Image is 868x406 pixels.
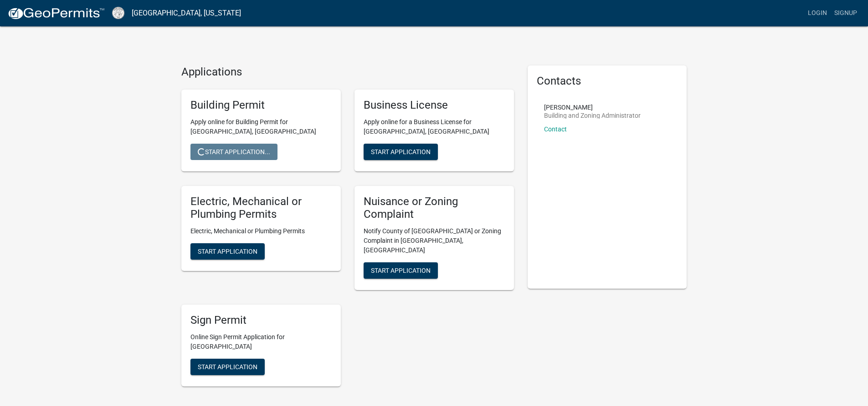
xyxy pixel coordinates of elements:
button: Start Application [364,144,438,160]
p: Online Sign Permit Application for [GEOGRAPHIC_DATA] [190,332,332,351]
h4: Applications [181,65,514,79]
a: Contact [544,125,567,133]
h5: Nuisance or Zoning Complaint [364,195,505,221]
a: [GEOGRAPHIC_DATA], [US_STATE] [132,5,241,21]
a: Login [804,5,831,22]
button: Start Application [364,262,438,279]
button: Start Application... [190,144,277,160]
p: Apply online for a Business License for [GEOGRAPHIC_DATA], [GEOGRAPHIC_DATA] [364,117,505,136]
span: Start Application... [198,148,270,155]
h5: Contacts [537,75,678,88]
span: Start Application [371,148,431,155]
a: Signup [831,5,861,22]
p: [PERSON_NAME] [544,104,641,110]
button: Start Application [190,359,265,375]
span: Start Application [198,363,257,370]
button: Start Application [190,243,265,260]
h5: Sign Permit [190,314,332,327]
h5: Business License [364,99,505,112]
wm-workflow-list-section: Applications [181,65,514,394]
p: Notify County of [GEOGRAPHIC_DATA] or Zoning Complaint in [GEOGRAPHIC_DATA], [GEOGRAPHIC_DATA] [364,226,505,255]
p: Apply online for Building Permit for [GEOGRAPHIC_DATA], [GEOGRAPHIC_DATA] [190,117,332,136]
span: Start Application [371,267,431,274]
p: Building and Zoning Administrator [544,112,641,119]
h5: Electric, Mechanical or Plumbing Permits [190,195,332,221]
p: Electric, Mechanical or Plumbing Permits [190,226,332,236]
span: Start Application [198,248,257,255]
img: Cook County, Georgia [112,7,124,19]
h5: Building Permit [190,99,332,112]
